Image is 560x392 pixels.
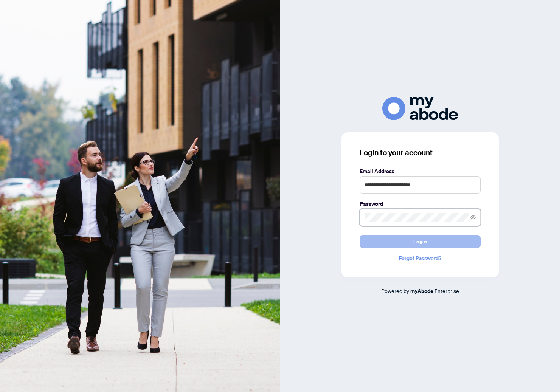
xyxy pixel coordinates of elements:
span: Powered by [381,287,409,294]
button: Login [360,235,481,248]
label: Email Address [360,167,481,175]
span: Login [413,236,427,248]
img: ma-logo [382,97,458,120]
span: Enterprise [434,287,459,294]
span: eye-invisible [470,215,476,220]
label: Password [360,200,481,208]
h3: Login to your account [360,147,481,158]
a: Forgot Password? [360,254,481,262]
a: myAbode [410,287,433,295]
